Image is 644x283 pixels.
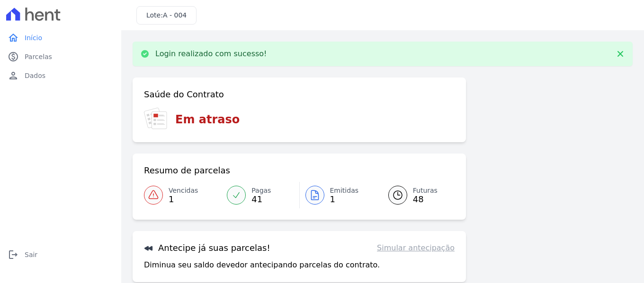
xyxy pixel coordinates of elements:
[175,111,240,128] h3: Em atraso
[4,245,117,264] a: logoutSair
[4,47,117,66] a: paidParcelas
[8,32,19,43] i: home
[144,89,224,100] h3: Saúde do Contrato
[25,71,45,80] span: Dados
[4,28,117,47] a: homeInício
[144,242,270,254] h3: Antecipe já suas parcelas!
[144,259,380,271] p: Diminua seu saldo devedor antecipando parcelas do contrato.
[377,242,455,254] a: Simular antecipação
[251,186,271,196] span: Pagas
[8,51,19,62] i: paid
[146,10,187,20] h3: Lote:
[25,33,42,43] span: Início
[144,165,230,176] h3: Resumo de parcelas
[144,182,221,208] a: Vencidas 1
[413,196,438,203] span: 48
[163,11,187,19] span: A - 004
[8,249,19,260] i: logout
[251,196,271,203] span: 41
[169,196,198,203] span: 1
[155,49,267,59] p: Login realizado com sucesso!
[377,182,455,208] a: Futuras 48
[25,250,37,259] span: Sair
[330,186,359,196] span: Emitidas
[169,186,198,196] span: Vencidas
[4,66,117,85] a: personDados
[330,196,359,203] span: 1
[413,186,438,196] span: Futuras
[221,182,299,208] a: Pagas 41
[300,182,377,208] a: Emitidas 1
[8,70,19,81] i: person
[25,52,52,61] span: Parcelas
